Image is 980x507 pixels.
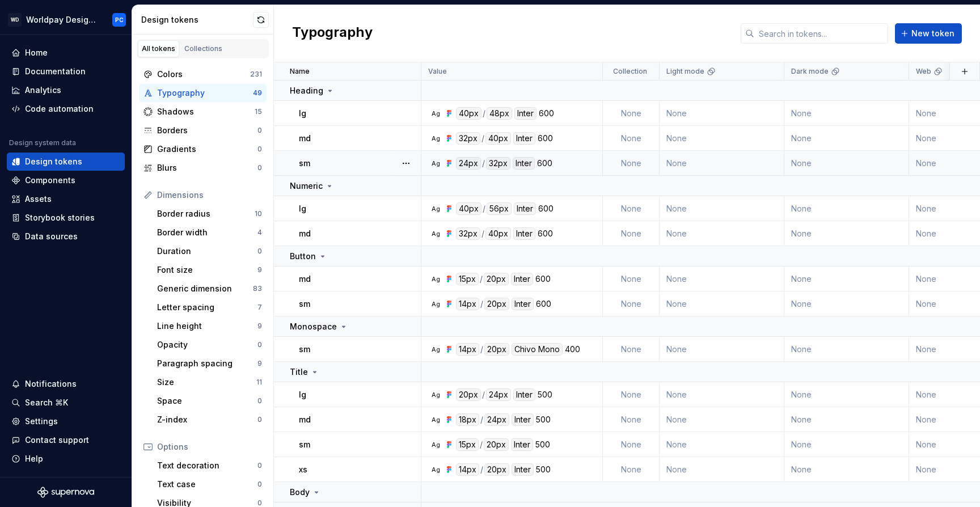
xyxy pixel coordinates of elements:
[485,227,511,240] div: 40px
[487,202,512,215] div: 56px
[603,337,660,362] td: None
[660,457,784,482] td: None
[157,460,257,471] div: Text decoration
[538,132,553,145] div: 600
[299,228,311,239] p: md
[299,203,306,214] p: lg
[256,378,262,387] div: 11
[299,344,310,355] p: sm
[25,175,75,186] div: Components
[142,44,175,53] div: All tokens
[257,396,262,405] div: 0
[456,463,479,476] div: 14px
[7,431,125,449] button: Contact support
[290,85,323,96] p: Heading
[8,13,22,27] div: WD
[253,284,262,293] div: 83
[784,407,909,432] td: None
[157,162,257,174] div: Blurs
[660,407,784,432] td: None
[290,251,316,262] p: Button
[603,221,660,246] td: None
[139,65,267,83] a: Colors231
[257,145,262,154] div: 0
[257,126,262,135] div: 0
[791,67,829,76] p: Dark mode
[603,196,660,221] td: None
[660,382,784,407] td: None
[25,397,68,408] div: Search ⌘K
[25,103,94,115] div: Code automation
[660,267,784,291] td: None
[431,465,440,474] div: Ag
[483,107,485,120] div: /
[456,343,479,356] div: 14px
[139,121,267,140] a: Borders0
[784,267,909,291] td: None
[7,394,125,412] button: Search ⌘K
[257,480,262,489] div: 0
[784,432,909,457] td: None
[299,439,310,450] p: sm
[538,227,553,240] div: 600
[139,159,267,177] a: Blurs0
[139,140,267,158] a: Gradients0
[290,321,337,332] p: Monospace
[37,487,94,498] svg: Supernova Logo
[257,163,262,172] div: 0
[484,343,509,356] div: 20px
[255,209,262,218] div: 10
[513,388,535,401] div: Inter
[603,407,660,432] td: None
[253,88,262,98] div: 49
[536,463,551,476] div: 500
[784,196,909,221] td: None
[153,242,267,260] a: Duration0
[290,487,310,498] p: Body
[512,413,534,426] div: Inter
[513,157,535,170] div: Inter
[511,273,533,285] div: Inter
[480,343,483,356] div: /
[483,202,485,215] div: /
[480,438,483,451] div: /
[153,280,267,298] a: Generic dimension83
[25,378,77,390] div: Notifications
[157,106,255,117] div: Shadows
[25,416,58,427] div: Settings
[431,109,440,118] div: Ag
[257,303,262,312] div: 7
[484,463,509,476] div: 20px
[157,339,257,350] div: Opacity
[485,132,511,145] div: 40px
[895,23,962,44] button: New token
[660,221,784,246] td: None
[257,247,262,256] div: 0
[514,107,537,120] div: Inter
[7,190,125,208] a: Assets
[431,159,440,168] div: Ag
[603,267,660,291] td: None
[536,298,551,310] div: 600
[299,273,311,285] p: md
[565,343,580,356] div: 400
[456,388,481,401] div: 20px
[487,107,512,120] div: 48px
[25,434,89,446] div: Contact support
[784,291,909,316] td: None
[157,302,257,313] div: Letter spacing
[157,87,253,99] div: Typography
[603,101,660,126] td: None
[784,151,909,176] td: None
[141,14,253,26] div: Design tokens
[157,125,257,136] div: Borders
[480,298,483,310] div: /
[613,67,647,76] p: Collection
[511,438,533,451] div: Inter
[603,126,660,151] td: None
[184,44,222,53] div: Collections
[486,157,510,170] div: 32px
[456,132,480,145] div: 32px
[456,413,479,426] div: 18px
